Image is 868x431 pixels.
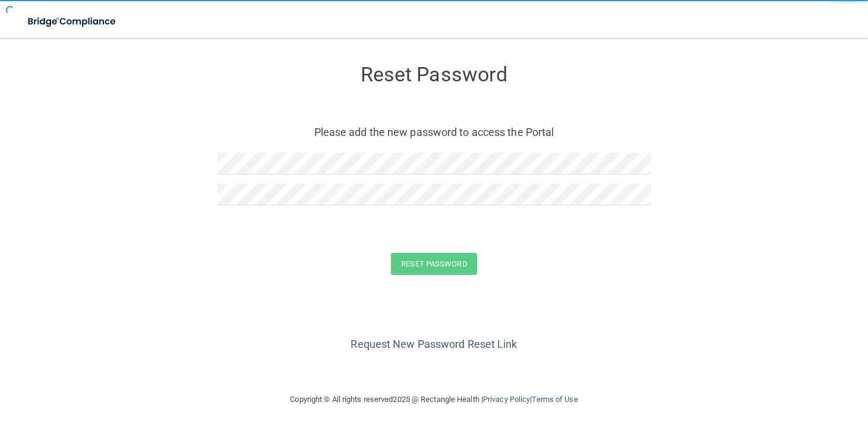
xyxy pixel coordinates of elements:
a: Terms of Use [532,395,577,404]
a: Request New Password Reset Link [351,338,517,350]
button: Reset Password [391,253,476,275]
a: Privacy Policy [483,395,530,404]
div: Copyright © All rights reserved 2025 @ Rectangle Health | | [217,381,651,419]
h3: Reset Password [217,64,651,85]
p: Please add the new password to access the Portal [226,122,642,142]
img: bridge_compliance_login_screen.278c3ca4.svg [18,9,127,34]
